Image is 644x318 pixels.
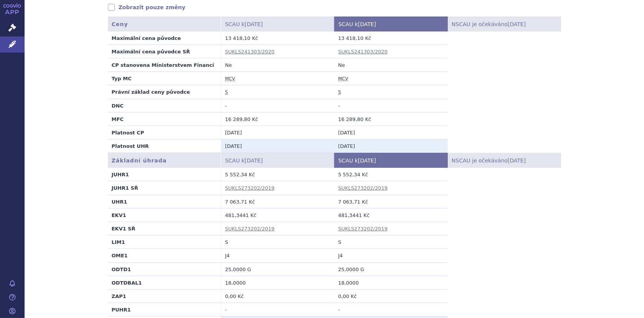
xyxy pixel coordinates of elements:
td: 7 063,71 Kč [221,195,334,208]
strong: Typ MC [112,76,132,81]
strong: Maximální cena původce [112,35,181,41]
td: Ne [334,58,448,72]
td: 0,00 Kč [334,290,448,303]
strong: JUHR1 [112,172,129,177]
a: SUKLS273202/2019 [225,226,275,232]
strong: ZAP1 [112,293,126,299]
td: 5 552,34 Kč [221,168,334,181]
a: SUKLS273202/2019 [225,185,275,191]
strong: ODTDBAL1 [112,280,142,286]
strong: Platnost UHR [112,143,149,149]
strong: DNC [112,103,124,109]
abbr: maximální cena výrobce [225,76,235,82]
th: SCAU k [334,153,448,168]
a: SUKLS241303/2020 [225,49,275,55]
td: 481,3441 Kč [334,208,448,222]
strong: Maximální cena původce SŘ [112,49,190,55]
strong: JUHR1 SŘ [112,185,138,191]
strong: ODTD1 [112,267,131,272]
td: [DATE] [334,139,448,153]
td: [DATE] [221,126,334,139]
a: SUKLS241303/2020 [338,49,388,55]
a: SUKLS273202/2019 [338,185,388,191]
td: [DATE] [221,139,334,153]
span: [DATE] [508,157,526,164]
td: 481,3441 Kč [221,208,334,222]
th: NSCAU je očekáváno [448,153,561,168]
td: 16 289,80 Kč [334,112,448,126]
th: SCAU k [221,17,334,31]
span: [DATE] [245,21,263,27]
th: NSCAU je očekáváno [448,17,561,31]
strong: MFC [112,116,124,122]
td: 18,0000 [221,276,334,289]
td: 25,0000 G [221,262,334,276]
td: Ne [221,58,334,72]
td: 0,00 Kč [221,290,334,303]
td: J4 [334,249,448,262]
th: SCAU k [221,153,334,168]
strong: EKV1 SŘ [112,226,136,232]
td: J4 [221,249,334,262]
strong: LIM1 [112,239,125,245]
abbr: stanovena nebo změněna ve správním řízení podle zákona č. 48/1997 Sb. ve znění účinném od 1.1.2008 [338,89,341,95]
td: - [334,99,448,112]
abbr: maximální cena výrobce [338,76,348,82]
span: [DATE] [358,21,376,27]
td: S [221,235,334,249]
th: Základní úhrada [108,153,221,168]
strong: OME1 [112,253,128,258]
td: S [334,235,448,249]
span: [DATE] [358,157,376,164]
td: 18,0000 [334,276,448,289]
abbr: stanovena nebo změněna ve správním řízení podle zákona č. 48/1997 Sb. ve znění účinném od 1.1.2008 [225,89,228,95]
a: SUKLS273202/2019 [338,226,388,232]
td: - [221,99,334,112]
td: 7 063,71 Kč [334,195,448,208]
strong: Platnost CP [112,130,144,136]
td: - [221,303,334,316]
a: Zobrazit pouze změny [108,3,185,11]
td: - [334,303,448,316]
span: [DATE] [245,157,263,164]
th: SCAU k [334,17,448,31]
td: 13 418,10 Kč [334,31,448,45]
strong: PUHR1 [112,307,131,313]
td: 13 418,10 Kč [221,31,334,45]
td: 25,0000 G [334,262,448,276]
td: 5 552,34 Kč [334,168,448,181]
th: Ceny [108,17,221,31]
strong: CP stanovena Ministerstvem Financí [112,62,214,68]
strong: UHR1 [112,199,127,205]
strong: Právní základ ceny původce [112,89,190,95]
td: [DATE] [334,126,448,139]
td: 16 289,80 Kč [221,112,334,126]
span: [DATE] [508,21,526,27]
strong: EKV1 [112,212,126,218]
